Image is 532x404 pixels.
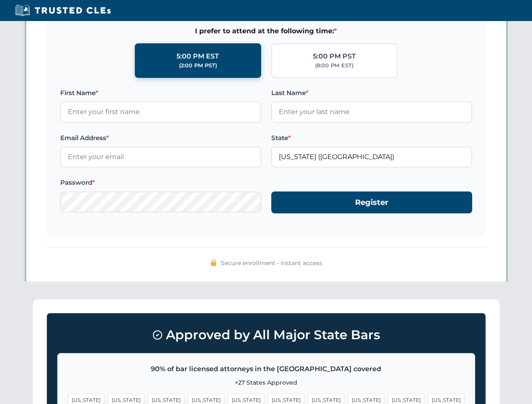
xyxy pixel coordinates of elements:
[57,324,475,346] h3: Approved by All Major State Bars
[60,101,261,122] input: Enter your first name
[271,146,472,167] input: California (CA)
[68,364,465,375] p: 90% of bar licensed attorneys in the [GEOGRAPHIC_DATA] covered
[313,51,356,62] div: 5:00 PM PST
[271,133,472,143] label: State
[13,4,113,17] img: Trusted CLEs
[271,101,472,122] input: Enter your last name
[210,259,217,266] img: 🔒
[60,26,472,37] span: I prefer to attend at the following time:
[271,88,472,98] label: Last Name
[271,191,472,214] button: Register
[315,61,353,70] div: (8:00 PM EST)
[60,178,261,188] label: Password
[221,258,322,268] span: Secure enrollment • Instant access
[176,51,219,62] div: 5:00 PM EST
[60,146,261,167] input: Enter your email
[68,378,465,387] p: +27 States Approved
[179,61,217,70] div: (2:00 PM PST)
[60,133,261,143] label: Email Address
[60,88,261,98] label: First Name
